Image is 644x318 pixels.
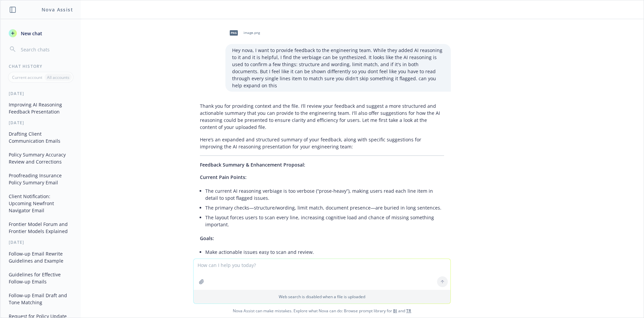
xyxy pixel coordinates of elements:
button: Frontier Model Forum and Frontier Models Explained [6,219,75,237]
div: Chat History [1,63,81,69]
p: All accounts [47,75,69,80]
button: Drafting Client Communication Emails [6,128,75,146]
p: Web search is disabled when a file is uploaded [198,294,446,300]
span: Feedback Summary & Enhancement Proposal: [200,162,305,168]
span: Nova Assist can make mistakes. Explore what Nova can do: Browse prompt library for and [3,304,641,318]
div: [DATE] [1,120,81,126]
button: Follow-up Email Draft and Tone Matching [6,290,75,308]
button: Follow-up Email Rewrite Guidelines and Example [6,248,75,266]
div: [DATE] [1,239,81,245]
button: New chat [6,27,75,39]
li: The primary checks—structure/wording, limit match, document presence—are buried in long sentences. [205,203,444,213]
p: Current account [12,75,42,80]
div: [DATE] [1,91,81,96]
li: Make actionable issues easy to scan and review. [205,247,444,257]
span: Current Pain Points: [200,174,247,180]
button: Improving AI Reasoning Feedback Presentation [6,99,75,117]
span: New chat [19,30,42,37]
button: Client Notification: Upcoming Newfront Navigator Email [6,191,75,216]
a: BI [393,308,397,314]
h1: Nova Assist [42,6,73,13]
li: The layout forces users to scan every line, increasing cognitive load and chance of missing somet... [205,213,444,229]
li: Instantly highlight what’s an issue vs what’s a match. [205,257,444,267]
div: pngimage.png [225,25,261,41]
button: Guidelines for Effective Follow-up Emails [6,269,75,287]
li: The current AI reasoning verbiage is too verbose (“prose-heavy”), making users read each line ite... [205,186,444,203]
button: Policy Summary Accuracy Review and Corrections [6,149,75,167]
span: Goals: [200,235,214,241]
input: Search chats [19,45,73,54]
button: Proofreading Insurance Policy Summary Email [6,170,75,188]
p: Thank you for providing context and the file. I’ll review your feedback and suggest a more struct... [200,102,444,131]
p: Hey nova, I want to provide feedback to the engineering team. While they added AI reasoning to it... [232,47,444,89]
span: image.png [244,31,260,35]
span: png [230,30,238,35]
p: Here’s an expanded and structured summary of your feedback, along with specific suggestions for i... [200,136,444,150]
a: TR [406,308,411,314]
